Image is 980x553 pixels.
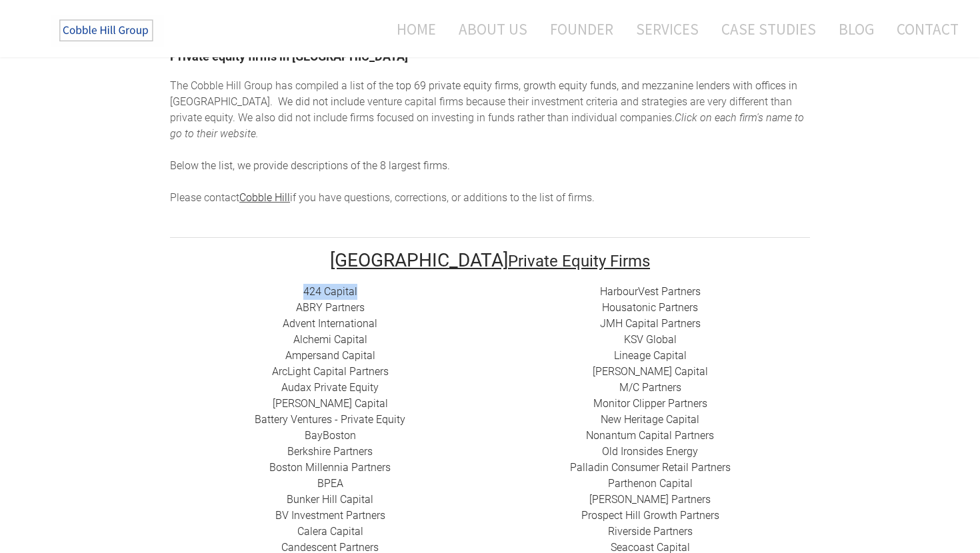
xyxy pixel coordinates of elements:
[602,445,698,458] a: ​Old Ironsides Energy
[255,413,405,426] a: Battery Ventures - Private Equity
[297,525,363,538] a: Calera Capital
[293,333,367,346] a: Alchemi Capital
[581,509,719,522] a: Prospect Hill Growth Partners
[287,493,373,506] a: ​Bunker Hill Capital
[829,11,884,47] a: Blog
[170,79,382,92] span: The Cobble Hill Group has compiled a list of t
[602,301,698,314] a: Housatonic Partners
[303,285,357,298] a: 424 Capital
[449,11,537,47] a: About Us
[593,365,708,378] a: [PERSON_NAME] Capital
[608,477,693,490] a: ​Parthenon Capital
[589,493,711,506] a: ​[PERSON_NAME] Partners
[626,11,709,47] a: Services
[170,78,810,206] div: he top 69 private equity firms, growth equity funds, and mezzanine lenders with offices in [GEOGR...
[570,461,731,474] a: Palladin Consumer Retail Partners
[614,349,687,362] a: Lineage Capital
[272,365,389,378] a: ​ArcLight Capital Partners
[285,349,375,362] a: ​Ampersand Capital
[239,191,290,204] a: Cobble Hill
[624,333,677,346] a: ​KSV Global
[317,477,343,490] a: BPEA
[601,413,699,426] a: New Heritage Capital
[170,95,792,124] span: enture capital firms because their investment criteria and strategies are very different than pri...
[287,445,373,458] a: Berkshire Partners
[305,429,356,442] a: BayBoston
[508,252,650,271] font: Private Equity Firms
[51,14,164,47] img: The Cobble Hill Group LLC
[275,509,385,522] a: BV Investment Partners
[619,381,681,394] a: ​M/C Partners
[377,11,446,47] a: Home
[269,461,391,474] a: Boston Millennia Partners
[600,285,701,298] a: HarbourVest Partners
[608,525,693,538] a: Riverside Partners
[887,11,959,47] a: Contact
[330,249,508,271] font: [GEOGRAPHIC_DATA]
[711,11,826,47] a: Case Studies
[170,191,595,204] span: Please contact if you have questions, corrections, or additions to the list of firms.
[296,301,365,314] a: ​ABRY Partners
[600,317,701,330] a: ​JMH Capital Partners
[593,397,707,410] a: ​Monitor Clipper Partners
[283,317,377,330] a: Advent International
[586,429,714,442] a: Nonantum Capital Partners
[540,11,623,47] a: Founder
[273,397,388,410] a: [PERSON_NAME] Capital
[281,381,379,394] a: Audax Private Equity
